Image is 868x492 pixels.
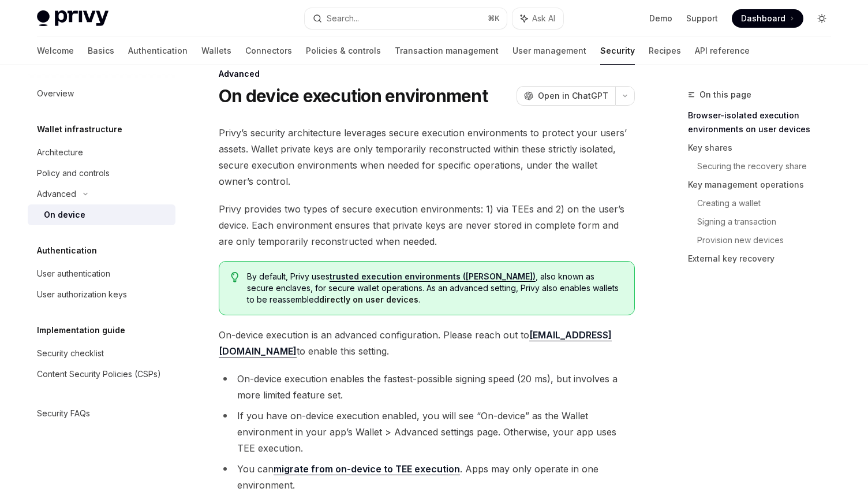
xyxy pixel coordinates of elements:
[37,267,110,281] div: User authentication
[219,201,635,249] span: Privy provides two types of secure execution environments: 1) via TEEs and 2) on the user’s devic...
[128,37,188,65] a: Authentication
[37,87,74,100] div: Overview
[28,142,175,163] a: Architecture
[695,37,750,65] a: API reference
[37,323,125,337] h5: Implementation guide
[305,8,507,29] button: Search...⌘K
[245,37,292,65] a: Connectors
[88,37,114,65] a: Basics
[219,408,635,456] li: If you have on-device execution enabled, you will see “On-device” as the Wallet environment in yo...
[699,88,751,102] span: On this page
[37,187,76,201] div: Advanced
[44,208,85,222] div: On device
[686,13,718,24] a: Support
[28,163,175,184] a: Policy and controls
[319,295,418,304] strong: directly on user devices
[688,106,840,139] a: Browser-isolated execution environments on user devices
[37,122,122,136] h5: Wallet infrastructure
[37,407,90,420] div: Security FAQs
[37,146,83,159] div: Architecture
[600,37,635,65] a: Security
[28,83,175,104] a: Overview
[28,204,175,225] a: On device
[512,8,563,29] button: Ask AI
[688,139,840,157] a: Key shares
[813,9,831,28] button: Toggle dark mode
[201,37,231,65] a: Wallets
[28,403,175,424] a: Security FAQs
[28,364,175,385] a: Content Security Policies (CSPs)
[330,271,536,282] a: trusted execution environments ([PERSON_NAME])
[488,14,500,23] span: ⌘ K
[697,157,840,176] a: Securing the recovery share
[274,463,460,475] a: migrate from on-device to TEE execution
[741,13,785,24] span: Dashboard
[28,343,175,364] a: Security checklist
[37,367,161,381] div: Content Security Policies (CSPs)
[231,272,239,282] svg: Tip
[219,85,488,106] h1: On device execution environment
[532,13,555,24] span: Ask AI
[219,125,635,189] span: Privy’s security architecture leverages secure execution environments to protect your users’ asse...
[697,213,840,231] a: Signing a transaction
[538,90,608,102] span: Open in ChatGPT
[28,263,175,284] a: User authentication
[688,176,840,194] a: Key management operations
[37,37,74,65] a: Welcome
[37,288,127,301] div: User authorization keys
[247,271,623,305] span: By default, Privy uses , also known as secure enclaves, for secure wallet operations. As an advan...
[732,9,803,28] a: Dashboard
[697,231,840,249] a: Provision new devices
[649,13,672,24] a: Demo
[512,37,586,65] a: User management
[517,86,615,106] button: Open in ChatGPT
[28,284,175,305] a: User authorization keys
[37,244,97,258] h5: Authentication
[37,166,110,180] div: Policy and controls
[649,37,681,65] a: Recipes
[327,12,359,25] div: Search...
[37,346,104,360] div: Security checklist
[395,37,499,65] a: Transaction management
[697,194,840,213] a: Creating a wallet
[219,327,635,359] span: On-device execution is an advanced configuration. Please reach out to to enable this setting.
[37,10,108,27] img: light logo
[688,249,840,268] a: External key recovery
[219,371,635,403] li: On-device execution enables the fastest-possible signing speed (20 ms), but involves a more limit...
[219,68,635,80] div: Advanced
[306,37,381,65] a: Policies & controls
